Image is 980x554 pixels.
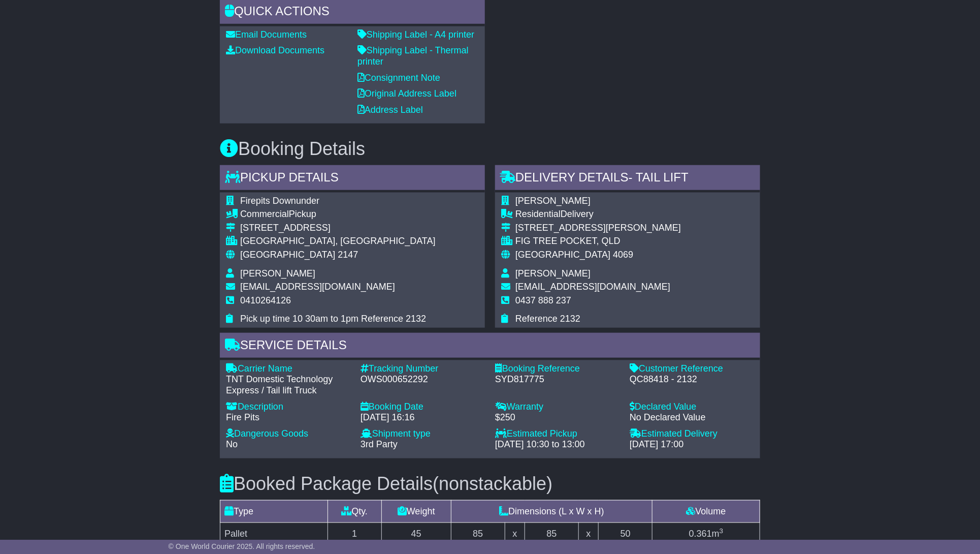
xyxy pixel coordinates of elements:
[220,139,760,159] h3: Booking Details
[220,333,760,360] div: Service Details
[515,268,591,279] span: [PERSON_NAME]
[240,209,289,219] span: Commercial
[495,439,619,450] div: [DATE] 10:30 to 13:00
[220,500,328,522] td: Type
[240,250,335,260] span: [GEOGRAPHIC_DATA]
[357,45,469,67] a: Shipping Label - Thermal printer
[240,268,315,279] span: [PERSON_NAME]
[240,295,291,305] span: 0410264126
[578,522,598,545] td: x
[240,196,319,206] span: Firepits Downunder
[361,402,485,413] div: Booking Date
[169,542,315,550] span: © One World Courier 2025. All rights reserved.
[357,73,440,83] a: Consignment Note
[226,29,307,40] a: Email Documents
[630,412,754,423] div: No Declared Value
[226,402,350,413] div: Description
[220,522,328,545] td: Pallet
[361,428,485,440] div: Shipment type
[515,295,571,305] span: 0437 888 237
[720,527,724,535] sup: 3
[381,500,451,522] td: Weight
[630,363,754,375] div: Customer Reference
[226,428,350,440] div: Dangerous Goods
[361,439,398,449] span: 3rd Party
[381,522,451,545] td: 45
[495,374,619,385] div: SYD817775
[613,250,633,260] span: 4069
[240,282,395,292] span: [EMAIL_ADDRESS][DOMAIN_NAME]
[240,314,426,324] span: Pick up time 10 30am to 1pm Reference 2132
[226,412,350,423] div: Fire Pits
[240,236,436,247] div: [GEOGRAPHIC_DATA], [GEOGRAPHIC_DATA]
[525,522,579,545] td: 85
[357,88,456,99] a: Original Address Label
[515,209,681,220] div: Delivery
[505,522,525,545] td: x
[357,29,474,40] a: Shipping Label - A4 printer
[495,363,619,375] div: Booking Reference
[630,374,754,385] div: QC88418 - 2132
[495,412,619,423] div: $250
[689,529,712,539] span: 0.361
[630,439,754,450] div: [DATE] 17:00
[226,363,350,375] div: Carrier Name
[630,428,754,440] div: Estimated Delivery
[240,223,436,234] div: [STREET_ADDRESS]
[652,522,760,545] td: m
[226,439,238,449] span: No
[357,105,423,115] a: Address Label
[433,473,552,494] span: (nonstackable)
[361,412,485,423] div: [DATE] 16:16
[629,170,689,184] span: - Tail Lift
[515,314,580,324] span: Reference 2132
[515,282,670,292] span: [EMAIL_ADDRESS][DOMAIN_NAME]
[226,374,350,396] div: TNT Domestic Technology Express / Tail lift Truck
[220,474,760,494] h3: Booked Package Details
[220,165,485,193] div: Pickup Details
[328,522,381,545] td: 1
[451,500,652,522] td: Dimensions (L x W x H)
[495,165,760,193] div: Delivery Details
[515,236,681,247] div: FIG TREE POCKET, QLD
[515,209,561,219] span: Residential
[495,402,619,413] div: Warranty
[495,428,619,440] div: Estimated Pickup
[515,250,610,260] span: [GEOGRAPHIC_DATA]
[226,45,324,55] a: Download Documents
[240,209,436,220] div: Pickup
[515,223,681,234] div: [STREET_ADDRESS][PERSON_NAME]
[599,522,652,545] td: 50
[338,250,358,260] span: 2147
[652,500,760,522] td: Volume
[361,374,485,385] div: OWS000652292
[515,196,591,206] span: [PERSON_NAME]
[630,402,754,413] div: Declared Value
[328,500,381,522] td: Qty.
[361,363,485,375] div: Tracking Number
[451,522,505,545] td: 85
